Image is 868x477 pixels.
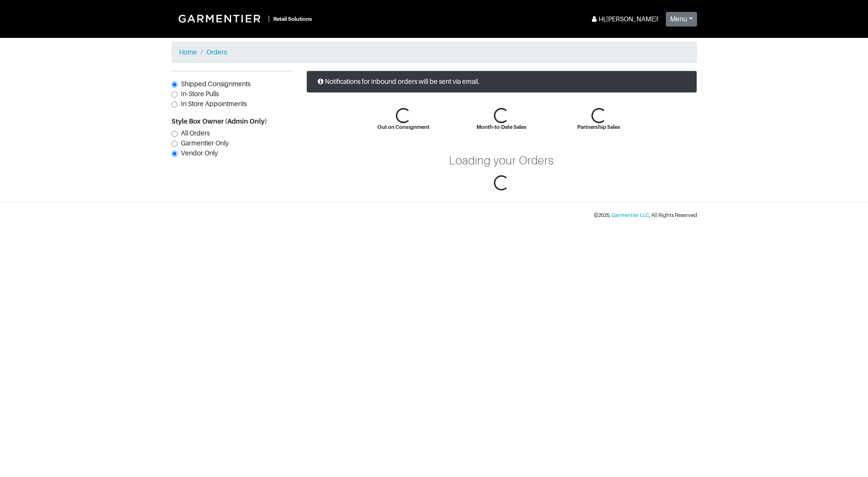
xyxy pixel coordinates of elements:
[179,48,197,56] a: Home
[181,139,229,147] span: Garmentier Only
[181,149,218,157] span: Vendor Only
[181,100,247,108] span: In Store Appointments
[171,117,267,126] label: Style Box Owner (Admin Only)
[577,123,620,131] div: Partnership Sales
[306,71,697,93] div: Notifications for inbound orders will be sent via email.
[268,14,269,24] div: |
[666,12,697,27] button: Menu
[181,129,210,137] span: All Orders
[206,48,227,56] a: Orders
[171,101,178,108] input: In Store Appointments
[171,81,178,88] input: Shipped Consignments
[171,141,178,147] input: Garmentier Only
[273,16,312,22] small: Retail Solutions
[171,151,178,157] input: Vendor Only
[181,90,219,98] span: In-Store Pulls
[611,212,649,218] a: Garmentier LLC
[181,80,251,88] span: Shipped Consignments
[173,9,268,27] img: Garmentier
[377,123,430,131] div: Out on Consignment
[171,42,697,63] nav: breadcrumb
[171,131,178,137] input: All Orders
[171,8,316,29] a: |Retail Solutions
[594,212,697,218] small: © 2025 , , All Rights Reserved
[590,14,658,24] div: Hi, [PERSON_NAME] !
[449,154,555,168] div: Loading your Orders
[476,123,527,131] div: Month-to-Date Sales
[171,91,178,98] input: In-Store Pulls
